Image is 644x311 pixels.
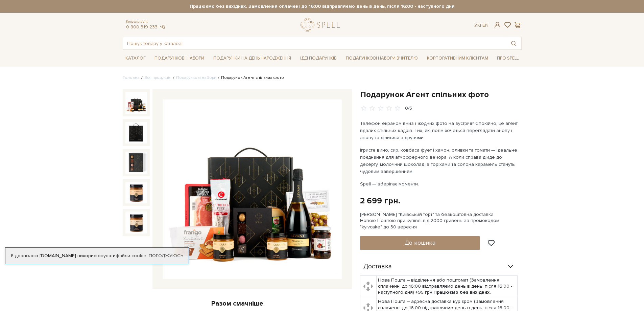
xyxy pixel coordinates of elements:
[216,75,284,81] li: Подарунок Агент спільних фото
[301,18,343,32] a: logo
[433,289,491,295] b: Працюємо без вихідних.
[360,236,480,250] button: До кошика
[123,75,140,80] a: Головна
[482,22,488,28] a: En
[506,37,521,49] button: Пошук товару у каталозі
[297,53,339,64] a: Ідеї подарунків
[480,22,481,28] span: |
[5,253,189,259] div: Я дозволяю [DOMAIN_NAME] використовувати
[405,239,435,246] span: До кошика
[125,152,147,173] img: Подарунок Агент спільних фото
[343,52,421,64] a: Подарункові набори Вчителю
[405,105,412,112] div: 0/5
[125,182,147,203] img: Подарунок Агент спільних фото
[360,120,519,141] p: Телефон екраном вниз і жодних фото на зустрічі? Спокійно, це агент вдалих спільних кадрів. Тих, я...
[159,24,166,30] a: telegram
[123,3,522,9] strong: Працюємо без вихідних. Замовлення оплачені до 16:00 відправляємо день в день, після 16:00 - насту...
[360,89,522,100] h1: Подарунок Агент спільних фото
[176,75,216,80] a: Подарункові набори
[123,299,352,308] div: Разом смачніше
[144,75,171,80] a: Вся продукція
[360,196,400,206] div: 2 699 грн.
[125,212,147,233] img: Подарунок Агент спільних фото
[474,22,488,28] div: Ук
[123,37,506,49] input: Пошук товару у каталозі
[377,275,518,297] td: Нова Пошта – відділення або поштомат (Замовлення сплаченні до 16:00 відправляємо день в день, піс...
[116,253,146,259] a: файли cookie
[163,99,342,279] img: Подарунок Агент спільних фото
[363,264,392,270] span: Доставка
[149,253,183,259] a: Погоджуюсь
[125,122,147,143] img: Подарунок Агент спільних фото
[211,53,294,64] a: Подарунки на День народження
[494,53,521,64] a: Про Spell
[360,212,522,230] div: [PERSON_NAME] "Київський торт" та безкоштовна доставка Новою Поштою при купівлі від 2000 гривень ...
[126,20,166,24] span: Консультація:
[123,53,148,64] a: Каталог
[360,147,519,175] p: Ігристе вино, сир, ковбаса фует і хамон, оливки та томати — ідеальне поєднання для атмосферного в...
[152,53,207,64] a: Подарункові набори
[360,180,519,187] p: Spell — зберігає моменти.
[424,53,491,64] a: Корпоративним клієнтам
[126,24,158,30] a: 0 800 319 233
[125,92,147,114] img: Подарунок Агент спільних фото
